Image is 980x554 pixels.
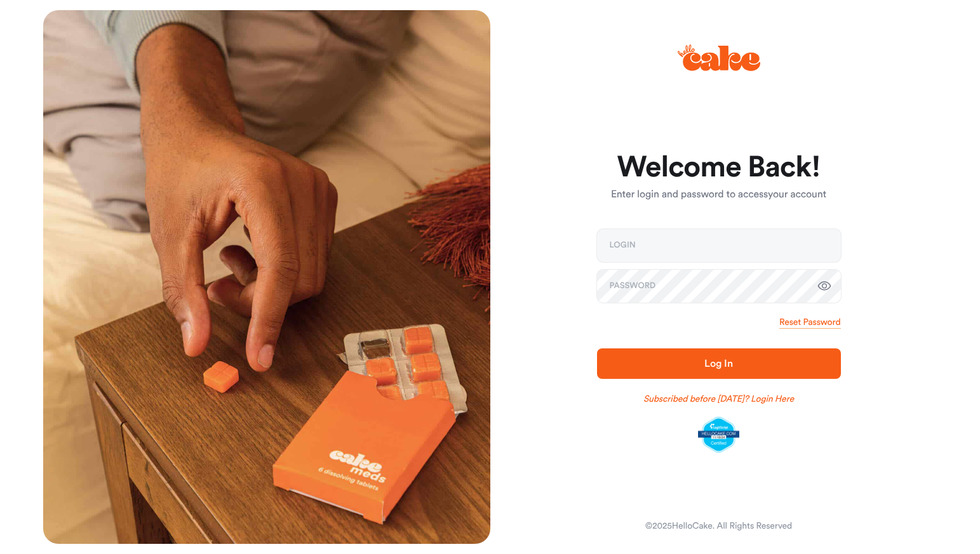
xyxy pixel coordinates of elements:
[597,152,841,183] h1: Welcome Back!
[597,348,841,379] button: Log In
[645,520,792,532] div: © 2025 HelloCake. All Rights Reserved
[643,393,794,406] a: Subscribed before [DATE]? Login Here
[704,359,732,369] span: Log In
[698,417,739,452] img: legit-script-certified.png
[597,187,841,202] p: Enter login and password to access your account
[779,316,840,329] a: Reset Password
